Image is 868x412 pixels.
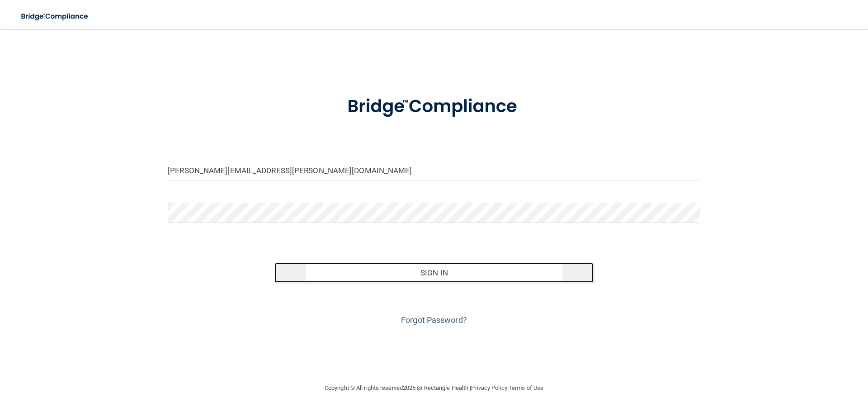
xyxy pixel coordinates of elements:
[14,7,97,26] img: bridge_compliance_login_screen.278c3ca4.svg
[509,384,543,391] a: Terms of Use
[329,83,539,130] img: bridge_compliance_login_screen.278c3ca4.svg
[401,315,467,325] a: Forgot Password?
[274,263,594,283] button: Sign In
[168,160,700,180] input: Email
[269,374,599,403] div: Copyright © All rights reserved 2025 @ Rectangle Health | |
[471,384,507,391] a: Privacy Policy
